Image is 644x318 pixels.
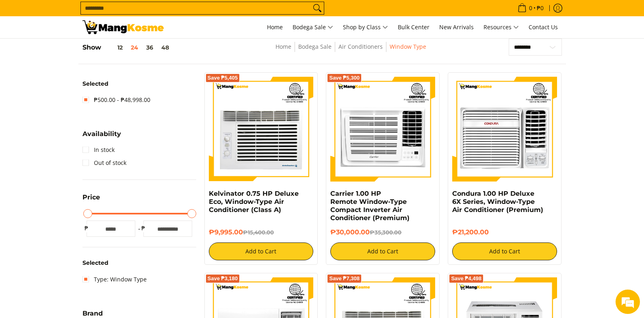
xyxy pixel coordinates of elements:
h6: ₱30,000.00 [330,228,435,236]
span: Save ₱4,498 [451,276,481,281]
button: 36 [142,44,157,51]
span: Availability [82,131,121,137]
span: ₱ [82,224,91,232]
nav: Main Menu [172,16,562,38]
span: ₱0 [536,5,545,11]
button: Search [311,2,324,14]
a: Air Conditioners [338,43,383,50]
a: Home [263,16,287,38]
span: Shop by Class [343,22,388,32]
span: Save ₱3,180 [208,276,238,281]
span: Save ₱7,308 [329,276,360,281]
button: 12 [101,44,127,51]
span: • [515,4,546,13]
span: Home [267,23,283,31]
span: Price [82,194,100,201]
span: Save ₱5,300 [329,76,360,80]
img: Bodega Sale Aircon l Mang Kosme: Home Appliances Warehouse Sale Window Type [82,20,164,34]
span: Bulk Center [398,23,429,31]
a: Carrier 1.00 HP Remote Window-Type Compact Inverter Air Conditioner (Premium) [330,190,410,222]
del: ₱35,300.00 [370,229,401,236]
a: Bodega Sale [288,16,337,38]
span: Contact Us [529,23,558,31]
span: Window Type [390,42,426,52]
button: 48 [157,44,173,51]
del: ₱15,400.00 [243,229,274,236]
a: In stock [82,143,115,156]
span: ₱ [139,224,147,232]
a: ₱500.00 - ₱48,998.00 [82,93,150,106]
a: Bodega Sale [298,43,332,50]
img: Carrier 1.00 HP Remote Window-Type Compact Inverter Air Conditioner (Premium) [330,77,435,182]
img: Kelvinator 0.75 HP Deluxe Eco, Window-Type Air Conditioner (Class A) [209,77,314,182]
h6: Selected [82,260,196,267]
summary: Open [82,131,121,143]
span: 0 [528,5,533,11]
h6: ₱21,200.00 [452,228,557,236]
a: Home [275,43,291,50]
button: Add to Cart [330,242,435,260]
span: Save ₱5,405 [208,76,238,80]
button: Add to Cart [209,242,314,260]
button: 24 [127,44,142,51]
span: Brand [82,310,103,317]
nav: Breadcrumbs [222,42,479,60]
h5: Show [82,43,173,52]
a: Resources [479,16,523,38]
a: New Arrivals [435,16,478,38]
summary: Open [82,194,100,207]
a: Contact Us [525,16,562,38]
h6: ₱9,995.00 [209,228,314,236]
a: Bulk Center [394,16,434,38]
button: Add to Cart [452,242,557,260]
a: Type: Window Type [82,273,147,286]
img: Condura 1.00 HP Deluxe 6X Series, Window-Type Air Conditioner (Premium) [452,77,557,182]
h6: Selected [82,80,196,88]
span: Bodega Sale [293,22,333,32]
a: Out of stock [82,156,126,169]
a: Kelvinator 0.75 HP Deluxe Eco, Window-Type Air Conditioner (Class A) [209,190,299,214]
span: Resources [484,22,519,32]
a: Condura 1.00 HP Deluxe 6X Series, Window-Type Air Conditioner (Premium) [452,190,543,214]
a: Shop by Class [339,16,392,38]
span: New Arrivals [439,23,474,31]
